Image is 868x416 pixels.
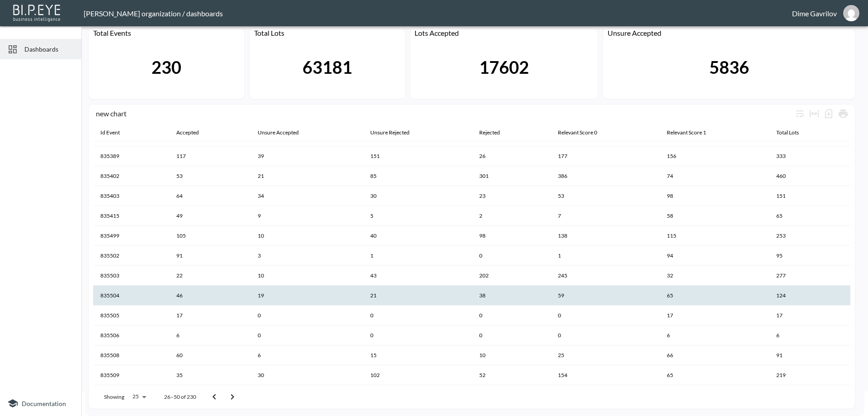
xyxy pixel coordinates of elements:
div: 63181 [302,57,352,77]
div: 25 [128,391,150,402]
th: 105 [169,226,250,246]
th: 156 [660,146,769,166]
th: 202 [472,266,550,286]
div: Number of rows selected for download: 230 [821,106,836,121]
th: 6 [660,325,769,345]
th: 245 [551,266,660,286]
th: 6 [250,345,363,365]
th: 0 [551,325,660,345]
th: 219 [769,365,850,385]
th: 66 [660,345,769,365]
th: 6 [169,325,250,345]
th: 835415 [93,206,169,226]
th: 10 [250,266,363,286]
img: bipeye-logo [11,2,63,23]
th: 65 [660,286,769,306]
th: 102 [363,365,472,385]
div: Total Events [89,29,244,43]
div: Relevant Score 0 [558,127,597,138]
span: Id Event [100,127,132,138]
th: 0 [472,325,550,345]
div: Toggle table layout between fixed and auto (default: auto) [807,106,821,121]
th: 835389 [93,146,169,166]
span: Relevant Score 1 [667,127,718,138]
th: 7 [551,206,660,226]
th: 52 [472,365,550,385]
div: Rejected [479,127,500,138]
th: 0 [551,306,660,325]
th: 19 [250,286,363,306]
th: 53 [551,186,660,206]
th: 277 [769,266,850,286]
th: 3 [250,246,363,266]
th: 39 [250,146,363,166]
th: 835402 [93,166,169,186]
th: 6 [769,325,850,345]
th: 58 [660,206,769,226]
th: 301 [472,166,550,186]
div: Accepted [176,127,199,138]
th: 91 [769,345,850,365]
img: 824500bb9a4f4c3414e9e9585522625d [843,5,859,21]
th: 333 [769,146,850,166]
th: 10 [472,345,550,365]
th: 65 [769,206,850,226]
th: 1 [363,246,472,266]
span: Accepted [176,127,211,138]
th: 835502 [93,246,169,266]
div: Unsure Accepted [258,127,299,138]
th: 26 [472,146,550,166]
div: Unsure Rejected [370,127,410,138]
p: Showing [104,393,124,401]
th: 23 [472,186,550,206]
div: new chart [96,109,793,118]
th: 43 [363,266,472,286]
button: dime@mutualart.com [837,2,866,24]
th: 17 [169,306,250,325]
th: 59 [551,286,660,306]
th: 21 [363,286,472,306]
th: 835499 [93,226,169,246]
th: 35 [169,365,250,385]
th: 49 [169,206,250,226]
span: Dashboards [24,44,74,54]
div: Print [836,106,850,121]
th: 835504 [93,286,169,306]
div: 230 [151,57,181,77]
th: 91 [169,246,250,266]
span: Unsure Accepted [258,127,311,138]
th: 835509 [93,365,169,385]
div: Id Event [100,127,120,138]
span: Total Lots [776,127,811,138]
th: 124 [769,286,850,306]
th: 138 [551,226,660,246]
th: 0 [250,306,363,325]
th: 17 [660,306,769,325]
th: 21 [250,166,363,186]
th: 177 [551,146,660,166]
th: 17 [769,306,850,325]
th: 15 [363,345,472,365]
th: 98 [660,186,769,206]
th: 386 [551,166,660,186]
th: 95 [769,246,850,266]
p: 26–50 of 230 [164,393,196,401]
div: Total Lots [776,127,799,138]
div: 17602 [479,57,529,77]
th: 0 [363,306,472,325]
th: 835508 [93,345,169,365]
a: Documentation [7,398,74,409]
span: Documentation [22,400,66,407]
th: 65 [660,365,769,385]
th: 32 [660,266,769,286]
th: 74 [660,166,769,186]
div: 5836 [709,57,749,77]
th: 835503 [93,266,169,286]
th: 30 [363,186,472,206]
th: 9 [250,206,363,226]
th: 117 [169,146,250,166]
th: 22 [169,266,250,286]
th: 64 [169,186,250,206]
th: 0 [250,325,363,345]
button: Go to next page [223,388,241,406]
